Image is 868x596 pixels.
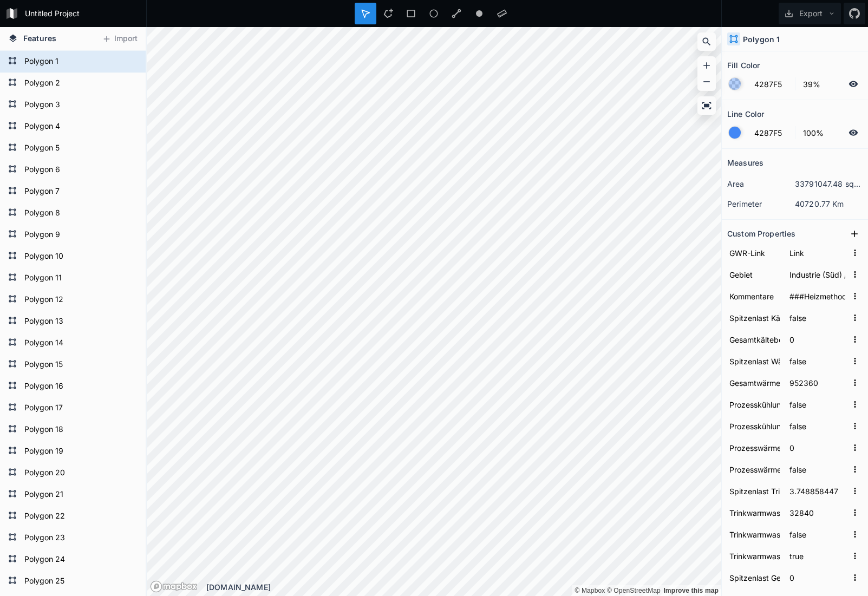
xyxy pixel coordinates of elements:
[727,178,795,189] dt: area
[575,587,605,594] a: Mapbox
[206,581,721,593] div: [DOMAIN_NAME]
[727,57,760,74] h2: Fill Color
[727,198,795,209] dt: perimeter
[727,331,782,348] input: Name
[150,580,198,593] a: Mapbox logo
[727,396,782,412] input: Name
[787,331,847,348] input: Empty
[23,32,56,44] span: Features
[727,569,782,586] input: Name
[727,418,782,434] input: Name
[787,353,847,369] input: Empty
[727,440,782,456] input: Name
[727,106,764,122] h2: Line Color
[727,266,782,283] input: Name
[795,178,863,189] dd: 33791047.48 sq. km
[779,3,841,24] button: Export
[787,569,847,586] input: Empty
[787,310,847,326] input: Empty
[787,461,847,477] input: Empty
[727,310,782,326] input: Name
[743,34,780,45] h4: Polygon 1
[727,526,782,542] input: Name
[727,375,782,391] input: Name
[795,198,863,209] dd: 40720.77 Km
[727,353,782,369] input: Name
[787,418,847,434] input: Empty
[787,375,847,391] input: Empty
[787,526,847,542] input: Empty
[663,587,719,594] a: Map feedback
[787,245,847,261] input: Empty
[727,505,782,521] input: Name
[96,30,143,48] button: Import
[787,396,847,412] input: Empty
[727,245,782,261] input: Name
[787,483,847,499] input: Empty
[727,288,782,304] input: Name
[607,587,661,594] a: OpenStreetMap
[787,266,847,283] input: Empty
[727,225,795,242] h2: Custom Properties
[727,483,782,499] input: Name
[787,288,847,304] input: Empty
[787,548,847,564] input: Empty
[727,461,782,477] input: Name
[787,440,847,456] input: Empty
[787,505,847,521] input: Empty
[727,548,782,564] input: Name
[727,154,763,171] h2: Measures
